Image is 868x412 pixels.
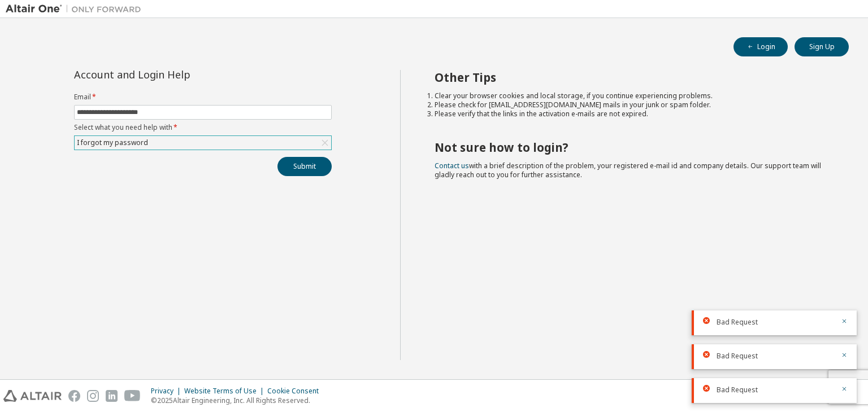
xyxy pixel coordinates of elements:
a: Contact us [435,161,469,170]
span: Bad Request [717,352,758,361]
li: Please check for [EMAIL_ADDRESS][DOMAIN_NAME] mails in your junk or spam folder. [435,100,829,109]
img: youtube.svg [124,390,141,402]
span: with a brief description of the problem, your registered e-mail id and company details. Our suppo... [435,161,821,179]
li: Clear your browser cookies and local storage, if you continue experiencing problems. [435,91,829,100]
h2: Not sure how to login? [435,140,829,155]
img: facebook.svg [68,390,80,402]
button: Sign Up [795,37,849,56]
div: I forgot my password [75,136,331,150]
img: altair_logo.svg [3,390,62,402]
label: Email [74,93,332,102]
div: I forgot my password [75,137,150,149]
div: Cookie Consent [267,387,325,396]
img: linkedin.svg [106,390,118,402]
li: Please verify that the links in the activation e-mails are not expired. [435,109,829,119]
div: Website Terms of Use [184,387,267,396]
button: Submit [277,157,332,176]
span: Bad Request [717,318,758,327]
label: Select what you need help with [74,123,332,132]
img: Altair One [6,3,147,15]
div: Privacy [151,387,184,396]
p: © 2025 Altair Engineering, Inc. All Rights Reserved. [151,396,325,405]
img: instagram.svg [87,390,99,402]
button: Login [734,37,788,56]
span: Bad Request [717,385,758,395]
div: Account and Login Help [74,70,280,79]
h2: Other Tips [435,70,829,85]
